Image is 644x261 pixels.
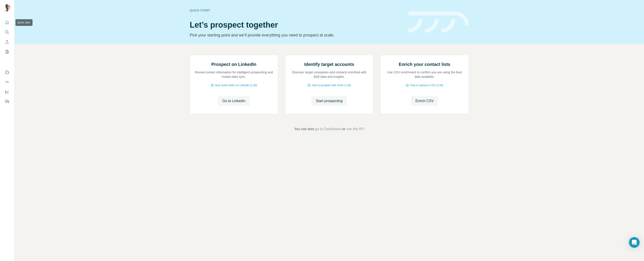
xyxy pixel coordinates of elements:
[218,96,250,106] button: Go to LinkedIn
[190,8,403,13] div: Quick start
[315,126,341,132] button: go to Dashboard
[312,83,351,87] span: How to prospect with Surfe (1:30)
[211,61,256,67] h2: Prospect on LinkedIn
[4,19,11,27] button: Quick start
[411,96,438,106] button: Enrich CSV
[346,126,364,132] button: use the API
[4,28,11,36] button: Search
[4,38,11,46] button: Enrich CSV
[4,68,11,76] button: Use Surfe on LinkedIn
[316,98,343,104] span: Start prospecting
[4,48,11,56] button: My lists
[304,61,354,67] h2: Identify target accounts
[342,126,345,132] span: or
[311,96,347,106] button: Start prospecting
[629,237,640,248] div: Open Intercom Messenger
[399,61,450,67] h2: Enrich your contact lists
[385,70,464,79] p: Use CSV enrichment to confirm you are using the best data available.
[190,32,403,38] p: Pick your starting point and we’ll provide everything you need to prospect at scale.
[415,98,434,104] span: Enrich CSV
[215,83,257,87] span: How Surfe works on LinkedIn (1:58)
[194,70,273,79] p: Reveal contact information for intelligent prospecting and instant data sync.
[190,21,403,29] h1: Let’s prospect together
[222,98,245,104] span: Go to LinkedIn
[4,4,11,11] img: Avatar
[294,126,314,132] span: You can also
[410,83,443,87] span: How to upload a CSV (2:59)
[4,78,11,86] button: Use Surfe API
[408,11,469,33] img: banner
[290,70,369,79] p: Discover target companies and contacts enriched with B2B data and insights.
[4,88,11,96] button: Dashboard
[4,97,11,105] button: Feedback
